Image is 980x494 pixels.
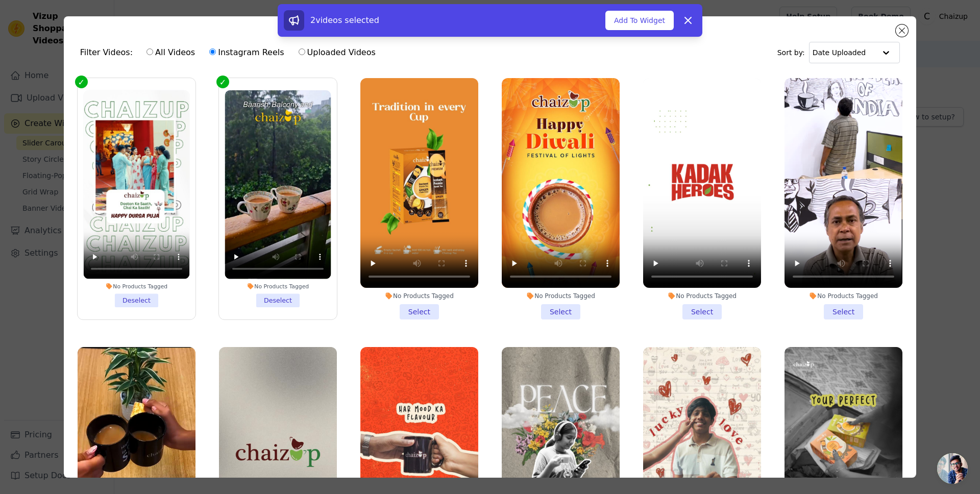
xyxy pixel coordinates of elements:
div: No Products Tagged [225,283,331,290]
div: No Products Tagged [83,283,189,290]
div: Filter Videos: [80,41,381,64]
label: All Videos [146,46,195,59]
div: No Products Tagged [643,292,761,300]
a: Open chat [937,453,968,484]
div: No Products Tagged [502,292,620,300]
label: Uploaded Videos [298,46,376,59]
label: Instagram Reels [209,46,284,59]
div: No Products Tagged [785,292,902,300]
div: Sort by: [777,42,900,63]
button: Add To Widget [605,11,674,30]
span: 2 videos selected [310,15,379,25]
div: No Products Tagged [360,292,478,300]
